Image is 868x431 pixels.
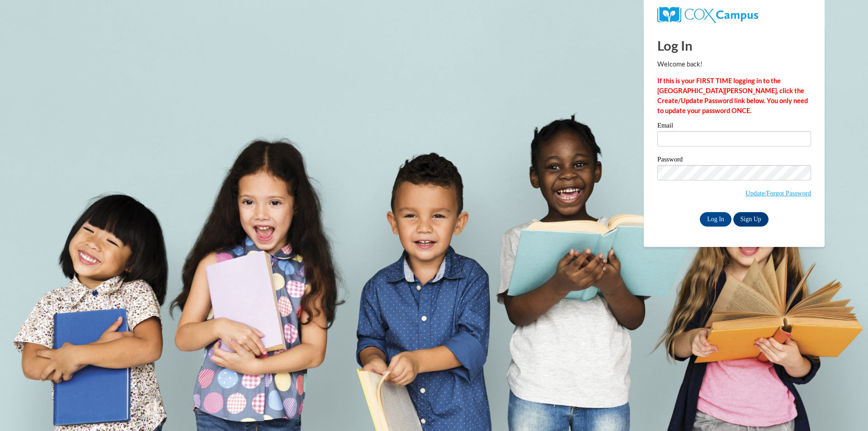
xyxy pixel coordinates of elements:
[733,212,769,227] a: Sign Up
[657,156,811,165] label: Password
[657,59,811,69] p: Welcome back!
[657,77,808,114] strong: If this is your FIRST TIME logging in to the [GEOGRAPHIC_DATA][PERSON_NAME], click the Create/Upd...
[745,189,811,197] a: Update/Forgot Password
[657,10,758,18] a: COX Campus
[700,212,731,227] input: Log In
[657,36,811,55] h1: Log In
[657,122,811,131] label: Email
[657,7,758,23] img: COX Campus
